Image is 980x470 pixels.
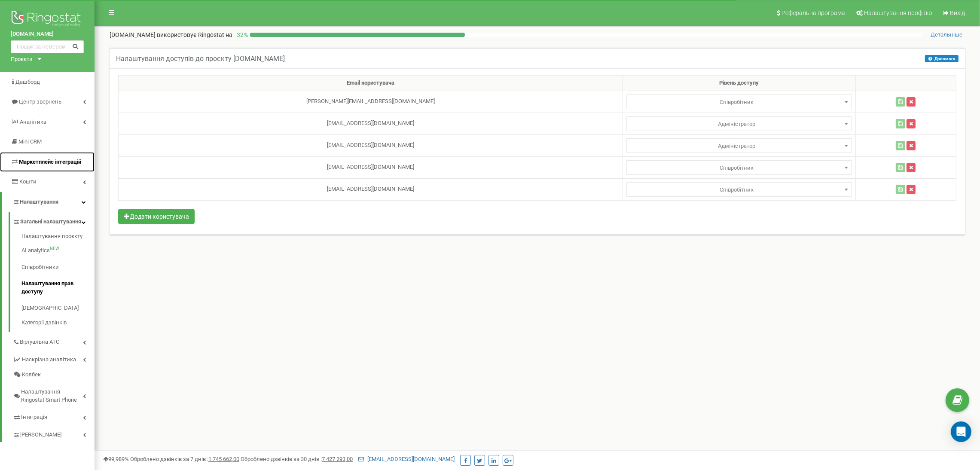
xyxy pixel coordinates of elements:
span: Налаштування [20,198,58,205]
h5: Налаштування доступів до проєкту [DOMAIN_NAME] [116,55,285,63]
u: 1 745 662,00 [208,456,239,462]
span: Віртуальна АТС [20,338,59,346]
span: Адміністратор [629,140,849,152]
a: [EMAIL_ADDRESS][DOMAIN_NAME] [358,456,455,462]
div: Open Intercom Messenger [951,421,971,442]
th: Email користувача [119,76,623,91]
span: Співробітник [629,162,849,174]
a: [DOMAIN_NAME] [11,30,84,38]
th: Рівень доступу [623,76,855,91]
a: AI analyticsNEW [21,242,95,259]
td: [EMAIL_ADDRESS][DOMAIN_NAME] [119,134,623,156]
span: Налаштування Ringostat Smart Phone [21,388,83,404]
span: Адміністратор [629,118,849,130]
span: Співробітник [629,184,849,196]
a: Налаштування Ringostat Smart Phone [13,382,95,407]
button: Допомога [925,55,959,62]
span: Реферальна програма [782,9,845,16]
span: Оброблено дзвінків за 30 днів : [241,456,353,462]
a: Налаштування [2,192,95,212]
u: 7 427 293,00 [322,456,353,462]
span: Маркетплейс інтеграцій [19,159,81,165]
span: використовує Ringostat на [157,31,232,38]
span: Співробітник [626,182,852,197]
span: Вихід [950,9,965,16]
a: Категорії дзвінків [21,317,95,327]
span: Кошти [19,178,37,185]
td: [EMAIL_ADDRESS][DOMAIN_NAME] [119,156,623,178]
a: Віртуальна АТС [13,332,95,350]
span: Налаштування профілю [864,9,932,16]
span: Аналiтика [20,119,46,125]
a: Налаштування прав доступу [21,275,95,300]
span: Наскрізна аналітика [22,356,76,364]
span: Співробітник [626,95,852,109]
td: [PERSON_NAME][EMAIL_ADDRESS][DOMAIN_NAME] [119,91,623,113]
span: Дашборд [15,79,40,85]
span: Співробітник [626,138,852,153]
button: Додати користувача [118,209,195,224]
img: Ringostat logo [11,9,84,30]
span: Співробітник [629,96,849,108]
span: Інтеграція [21,413,47,421]
a: Колбек [13,367,95,382]
p: 32 % [232,31,250,39]
a: [PERSON_NAME] [13,425,95,443]
p: [DOMAIN_NAME] [110,31,232,39]
td: [EMAIL_ADDRESS][DOMAIN_NAME] [119,178,623,200]
a: Інтеграція [13,407,95,425]
span: Співробітник [626,160,852,175]
span: Оброблено дзвінків за 7 днів : [130,456,239,462]
a: Загальні налаштування [13,212,95,229]
span: Mini CRM [18,138,42,145]
span: Загальні налаштування [20,218,81,226]
input: Пошук за номером [11,40,84,53]
span: Співробітник [626,116,852,131]
span: Детальніше [931,31,962,38]
span: 99,989% [103,456,129,462]
span: [PERSON_NAME] [20,431,61,439]
a: Наскрізна аналітика [13,350,95,367]
a: Налаштування проєкту [21,232,95,243]
td: [EMAIL_ADDRESS][DOMAIN_NAME] [119,113,623,134]
a: [DEMOGRAPHIC_DATA] [21,300,95,317]
div: Проєкти [11,55,33,64]
a: Співробітники [21,259,95,276]
span: Центр звернень [19,98,61,105]
span: Колбек [22,371,41,379]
